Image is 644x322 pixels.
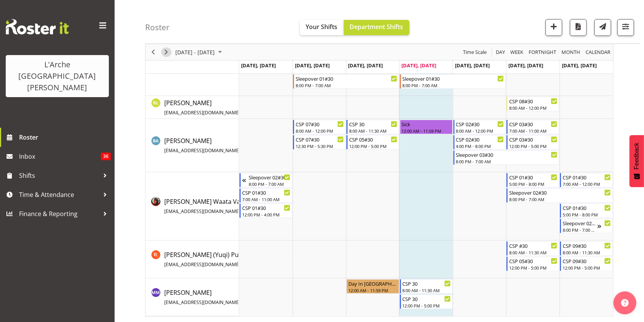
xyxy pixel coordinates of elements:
[348,62,383,69] span: [DATE], [DATE]
[456,158,558,164] div: 8:00 PM - 7:00 AM
[242,204,290,211] div: CSP 01#30
[453,150,560,165] div: Bibi Ali"s event - Sleepover 03#30 Begin From Friday, August 29, 2025 at 8:00:00 PM GMT+12:00 End...
[403,75,504,82] div: Sleepover 01#30
[400,74,506,89] div: Aizza Garduque"s event - Sleepover 01#30 Begin From Thursday, August 28, 2025 at 8:00:00 PM GMT+1...
[506,188,613,203] div: Cherri Waata Vale"s event - Sleepover 02#30 Begin From Saturday, August 30, 2025 at 8:00:00 PM GM...
[563,249,611,255] div: 8:00 AM - 11:30 AM
[344,20,409,35] button: Department Shifts
[160,44,173,60] div: Next
[249,181,290,187] div: 8:00 PM - 7:00 AM
[242,196,290,202] div: 7:00 AM - 11:00 AM
[402,120,451,128] div: Sick
[563,242,611,249] div: CSP 09#30
[164,99,271,116] span: [PERSON_NAME]
[146,172,239,241] td: Cherri Waata Vale resource
[296,82,397,88] div: 8:00 PM - 7:00 AM
[509,135,557,143] div: CSP 03#30
[164,147,240,154] span: [EMAIL_ADDRESS][DOMAIN_NAME]
[296,135,344,143] div: CSP 07#30
[164,288,271,306] span: [PERSON_NAME]
[296,120,344,128] div: CSP 07#30
[146,96,239,119] td: Benny Liew resource
[164,98,271,117] a: [PERSON_NAME][EMAIL_ADDRESS][DOMAIN_NAME]
[349,120,397,128] div: CSP 30
[161,47,172,57] button: Next
[13,59,101,93] div: L'Arche [GEOGRAPHIC_DATA][PERSON_NAME]
[462,47,487,57] span: Time Scale
[146,119,239,172] td: Bibi Ali resource
[403,302,451,309] div: 12:00 PM - 5:00 PM
[403,295,451,302] div: CSP 30
[509,189,611,196] div: Sleepover 02#30
[296,75,397,82] div: Sleepover 01#30
[563,265,611,271] div: 12:00 PM - 5:00 PM
[594,19,611,36] button: Send a list of all shifts for the selected filtered period to all rostered employees.
[563,204,611,211] div: CSP 01#30
[402,128,451,134] div: 12:00 AM - 11:59 PM
[349,143,397,149] div: 12:00 PM - 5:00 PM
[164,299,240,306] span: [EMAIL_ADDRESS][DOMAIN_NAME]
[164,261,240,268] span: [EMAIL_ADDRESS][DOMAIN_NAME]
[146,278,239,316] td: Michelle Muir resource
[164,250,271,268] span: [PERSON_NAME] (Yuqi) Pu
[164,109,240,116] span: [EMAIL_ADDRESS][DOMAIN_NAME]
[617,19,634,36] button: Filter Shifts
[349,128,397,134] div: 8:00 AM - 11:30 AM
[506,257,559,271] div: Estelle (Yuqi) Pu"s event - CSP 05#30 Begin From Saturday, August 30, 2025 at 12:00:00 PM GMT+12:...
[164,197,271,215] a: [PERSON_NAME] Waata Vale[EMAIL_ADDRESS][DOMAIN_NAME]
[453,135,506,150] div: Bibi Ali"s event - CSP 02#30 Begin From Friday, August 29, 2025 at 4:00:00 PM GMT+12:00 Ends At F...
[560,47,582,57] button: Timeline Month
[346,120,399,134] div: Bibi Ali"s event - CSP 30 Begin From Wednesday, August 27, 2025 at 8:00:00 AM GMT+12:00 Ends At W...
[403,82,504,88] div: 8:00 PM - 7:00 AM
[509,181,557,187] div: 5:00 PM - 8:00 PM
[506,120,559,134] div: Bibi Ali"s event - CSP 03#30 Begin From Saturday, August 30, 2025 at 7:00:00 AM GMT+12:00 Ends At...
[175,47,215,57] span: [DATE] - [DATE]
[306,23,338,31] span: Your Shifts
[400,279,453,294] div: Michelle Muir"s event - CSP 30 Begin From Thursday, August 28, 2025 at 8:00:00 AM GMT+12:00 Ends ...
[147,44,160,60] div: Previous
[561,47,581,57] span: Month
[242,211,290,218] div: 12:00 PM - 4:00 PM
[509,265,557,271] div: 12:00 PM - 5:00 PM
[293,74,399,89] div: Aizza Garduque"s event - Sleepover 01#30 Begin From Tuesday, August 26, 2025 at 8:00:00 PM GMT+12...
[19,132,111,143] span: Roster
[560,257,613,271] div: Estelle (Yuqi) Pu"s event - CSP 09#30 Begin From Sunday, August 31, 2025 at 12:00:00 PM GMT+12:00...
[506,135,559,150] div: Bibi Ali"s event - CSP 03#30 Begin From Saturday, August 30, 2025 at 12:00:00 PM GMT+12:00 Ends A...
[300,20,344,35] button: Your Shifts
[563,219,597,227] div: Sleepover 02#30
[403,280,451,287] div: CSP 30
[545,19,562,36] button: Add a new shift
[495,47,506,57] span: Day
[509,97,557,105] div: CSP 08#30
[164,250,271,268] a: [PERSON_NAME] (Yuqi) Pu[EMAIL_ADDRESS][DOMAIN_NAME]
[509,257,557,265] div: CSP 05#30
[506,173,559,187] div: Cherri Waata Vale"s event - CSP 01#30 Begin From Saturday, August 30, 2025 at 5:00:00 PM GMT+12:0...
[563,257,611,265] div: CSP 09#30
[560,219,613,233] div: Cherri Waata Vale"s event - Sleepover 02#30 Begin From Sunday, August 31, 2025 at 8:00:00 PM GMT+...
[19,170,99,181] span: Shifts
[239,203,292,218] div: Cherri Waata Vale"s event - CSP 01#30 Begin From Monday, August 25, 2025 at 12:00:00 PM GMT+12:00...
[19,189,99,200] span: Time & Attendance
[456,135,504,143] div: CSP 02#30
[346,135,399,150] div: Bibi Ali"s event - CSP 05#30 Begin From Wednesday, August 27, 2025 at 12:00:00 PM GMT+12:00 Ends ...
[346,279,399,294] div: Michelle Muir"s event - Day In Lieu Begin From Wednesday, August 27, 2025 at 12:00:00 AM GMT+12:0...
[509,143,557,149] div: 12:00 PM - 5:00 PM
[348,280,397,287] div: Day In [GEOGRAPHIC_DATA]
[560,241,613,256] div: Estelle (Yuqi) Pu"s event - CSP 09#30 Begin From Sunday, August 31, 2025 at 8:00:00 AM GMT+12:00 ...
[146,241,239,278] td: Estelle (Yuqi) Pu resource
[585,47,611,57] span: calendar
[509,128,557,134] div: 7:00 AM - 11:00 AM
[563,173,611,181] div: CSP 01#30
[164,197,271,215] span: [PERSON_NAME] Waata Vale
[528,47,557,57] span: Fortnight
[456,151,558,158] div: Sleepover 03#30
[403,287,451,293] div: 8:00 AM - 11:30 AM
[239,173,292,187] div: Cherri Waata Vale"s event - Sleepover 02#30 Begin From Sunday, August 24, 2025 at 8:00:00 PM GMT+...
[164,136,271,154] a: [PERSON_NAME][EMAIL_ADDRESS][DOMAIN_NAME]
[453,120,506,134] div: Bibi Ali"s event - CSP 02#30 Begin From Friday, August 29, 2025 at 8:00:00 AM GMT+12:00 Ends At F...
[293,135,346,150] div: Bibi Ali"s event - CSP 07#30 Begin From Tuesday, August 26, 2025 at 12:30:00 PM GMT+12:00 Ends At...
[629,135,644,187] button: Feedback - Show survey
[296,128,344,134] div: 8:00 AM - 12:00 PM
[456,143,504,149] div: 4:00 PM - 8:00 PM
[455,62,490,69] span: [DATE], [DATE]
